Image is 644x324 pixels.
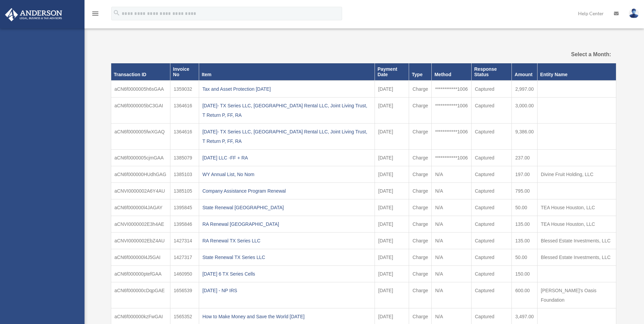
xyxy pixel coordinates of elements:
[170,166,199,183] td: 1385103
[512,98,538,124] td: 3,000.00
[91,9,99,18] i: menu
[409,282,432,308] td: Charge
[409,63,432,81] th: Type
[432,183,472,199] td: N/A
[409,216,432,233] td: Charge
[170,63,199,81] th: Invoice No
[432,63,472,81] th: Method
[111,266,170,282] td: aCN6f000000ptefGAA
[202,286,371,295] div: [DATE] - NP IRS
[471,266,512,282] td: Captured
[629,8,639,18] img: User Pic
[170,282,199,308] td: 1656539
[375,233,409,249] td: [DATE]
[512,233,538,249] td: 135.00
[170,124,199,150] td: 1364616
[375,63,409,81] th: Payment Date
[111,98,170,124] td: aCN6f0000005bC3GAI
[432,166,472,183] td: N/A
[512,249,538,266] td: 50.00
[202,153,371,163] div: [DATE] LLC -FF + RA
[375,98,409,124] td: [DATE]
[375,124,409,150] td: [DATE]
[512,183,538,199] td: 795.00
[375,282,409,308] td: [DATE]
[471,249,512,266] td: Captured
[471,124,512,150] td: Captured
[512,63,538,81] th: Amount
[91,12,99,18] a: menu
[537,199,616,216] td: TEA House Houston, LLC
[537,166,616,183] td: Divine Fruit Holding, LLC
[512,216,538,233] td: 135.00
[170,98,199,124] td: 1364616
[111,249,170,266] td: aCN6f000000l4J5GAI
[432,282,472,308] td: N/A
[202,312,371,321] div: How to Make Money and Save the World [DATE]
[170,150,199,166] td: 1385079
[537,63,616,81] th: Entity Name
[409,166,432,183] td: Charge
[432,216,472,233] td: N/A
[471,166,512,183] td: Captured
[202,253,371,262] div: State Renewal TX Series LLC
[537,50,611,59] label: Select a Month:
[512,124,538,150] td: 9,386.00
[471,199,512,216] td: Captured
[202,127,371,146] div: [DATE]- TX Series LLC, [GEOGRAPHIC_DATA] Rental LLC, Joint Living Trust, T Return P, FF, RA
[471,282,512,308] td: Captured
[375,249,409,266] td: [DATE]
[202,101,371,120] div: [DATE]- TX Series LLC, [GEOGRAPHIC_DATA] Rental LLC, Joint Living Trust, T Return P, FF, RA
[512,166,538,183] td: 197.00
[471,81,512,98] td: Captured
[111,81,170,98] td: aCN6f0000005h6sGAA
[409,150,432,166] td: Charge
[111,216,170,233] td: aCNVI0000002E3h4AE
[537,282,616,308] td: [PERSON_NAME]'s Oasis Foundation
[202,219,371,229] div: RA Renewal [GEOGRAPHIC_DATA]
[409,199,432,216] td: Charge
[375,216,409,233] td: [DATE]
[375,166,409,183] td: [DATE]
[537,249,616,266] td: Blessed Estate Investments, LLC
[111,282,170,308] td: aCN6f000000cDqpGAE
[409,81,432,98] td: Charge
[512,282,538,308] td: 600.00
[199,63,375,81] th: Item
[409,233,432,249] td: Charge
[202,170,371,179] div: WY Annual List, No Nom
[375,266,409,282] td: [DATE]
[471,183,512,199] td: Captured
[111,166,170,183] td: aCN6f000000HUdhGAG
[111,63,170,81] th: Transaction ID
[375,81,409,98] td: [DATE]
[202,236,371,245] div: RA Renewal TX Series LLC
[512,150,538,166] td: 237.00
[375,199,409,216] td: [DATE]
[471,63,512,81] th: Response Status
[170,81,199,98] td: 1359032
[375,183,409,199] td: [DATE]
[432,249,472,266] td: N/A
[409,124,432,150] td: Charge
[512,199,538,216] td: 50.00
[202,84,371,94] div: Tax and Asset Protection [DATE]
[111,124,170,150] td: aCN6f0000005fwXGAQ
[202,269,371,279] div: [DATE] 6 TX Series Cells
[471,98,512,124] td: Captured
[170,266,199,282] td: 1460950
[537,233,616,249] td: Blessed Estate Investments, LLC
[170,249,199,266] td: 1427317
[111,199,170,216] td: aCN6f000000l4JAGAY
[113,9,120,17] i: search
[432,266,472,282] td: N/A
[202,186,371,196] div: Company Assistance Program Renewal
[537,216,616,233] td: TEA House Houston, LLC
[432,233,472,249] td: N/A
[3,8,64,21] img: Anderson Advisors Platinum Portal
[471,150,512,166] td: Captured
[512,266,538,282] td: 150.00
[111,150,170,166] td: aCN6f0000005cjmGAA
[409,98,432,124] td: Charge
[170,233,199,249] td: 1427314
